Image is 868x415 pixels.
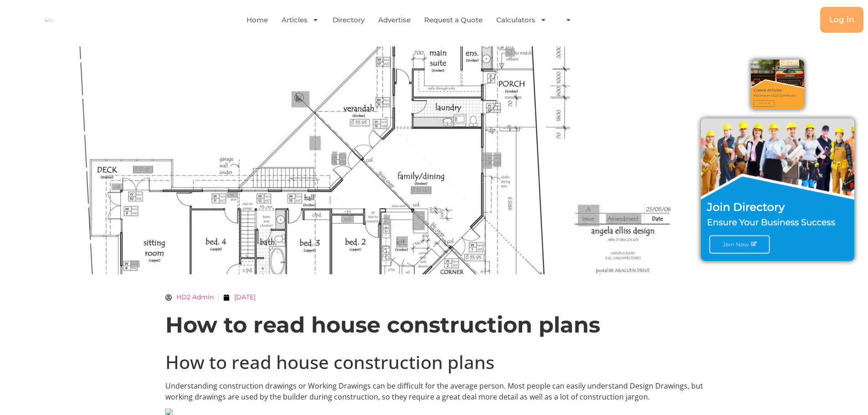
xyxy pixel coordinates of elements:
[234,293,256,301] time: [DATE]
[333,10,365,31] a: Directory
[165,351,703,373] h1: How to read house construction plans
[172,292,214,302] span: HD2 Admin
[247,10,268,31] a: Home
[378,10,411,31] a: Advertise
[176,10,649,31] nav: Menu
[701,118,854,261] img: Join Directory
[820,7,863,33] a: Log in
[223,292,256,302] a: [DATE]
[751,60,804,109] img: Create Articles
[282,10,319,31] a: Articles
[829,16,854,24] span: Log in
[165,311,703,338] h1: How to read house construction plans
[424,10,483,31] a: Request a Quote
[165,292,214,302] a: HD2 Admin
[496,10,547,31] a: Calculators
[165,380,703,402] p: Understanding construction drawings or Working Drawings can be difficult for the average person. ...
